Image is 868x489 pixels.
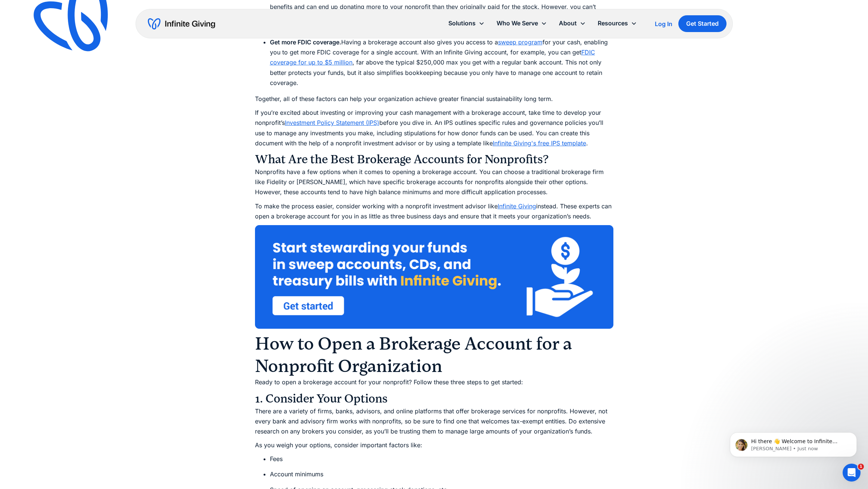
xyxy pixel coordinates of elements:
p: Nonprofits have a few options when it comes to opening a brokerage account. You can choose a trad... [255,167,613,198]
div: Solutions [442,15,491,31]
a: Infinite Giving [498,202,536,210]
div: Resources [592,15,643,31]
div: Log In [655,21,672,27]
a: Investment Policy Statement (IPS) [285,119,379,126]
strong: Get more FDIC coverage. [270,38,341,46]
p: There are a variety of firms, banks, advisors, and online platforms that offer brokerage services... [255,406,613,437]
div: Solutions [448,18,476,28]
p: Together, all of these factors can help your organization achieve greater financial sustainabilit... [255,94,613,104]
div: Resources [598,18,628,28]
iframe: Intercom live chat [843,464,861,482]
a: home [148,18,215,30]
p: Ready to open a brokerage account for your nonprofit? Follow these three steps to get started: [255,377,613,387]
div: About [553,15,592,31]
p: To make the process easier, consider working with a nonprofit investment advisor like instead. Th... [255,201,613,221]
li: Account minimums [270,469,613,479]
div: Who We Serve [491,15,553,31]
p: As you weigh your options, consider important factors like: [255,440,613,450]
h2: How to Open a Brokerage Account for a Nonprofit Organization [255,332,613,377]
h3: 1. Consider Your Options [255,391,613,406]
a: Get Started [678,15,727,32]
div: Who We Serve [497,18,538,28]
p: If you’re excited about investing or improving your cash management with a brokerage account, tak... [255,108,613,148]
li: Having a brokerage account also gives you access to a for your cash, enabling you to get more FDI... [270,37,613,88]
a: Infinite Giving's free IPS template [493,139,586,147]
span: 1 [858,464,864,470]
div: About [559,18,577,28]
a: Log In [655,19,672,28]
li: Fees [270,454,613,464]
a: sweep program [498,38,542,46]
iframe: Intercom notifications message [719,417,868,469]
img: Start stewarding your funds in sweep accounts, CDs, and treasury bills with Infinite Giving. Clic... [255,225,613,329]
h3: What Are the Best Brokerage Accounts for Nonprofits? [255,152,613,167]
